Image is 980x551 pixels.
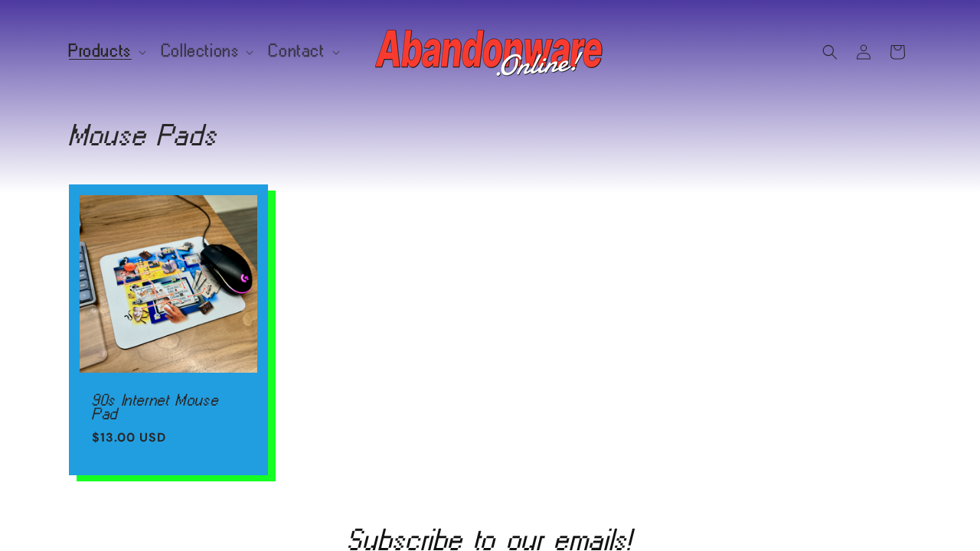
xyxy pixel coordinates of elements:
img: Abandonware [375,21,605,83]
span: Contact [269,44,325,58]
h1: Mouse Pads [69,122,911,147]
a: Abandonware [370,15,611,88]
span: Collections [162,44,240,58]
summary: Contact [260,35,345,67]
a: 90s Internet Mouse Pad [92,393,245,420]
summary: Collections [152,35,260,67]
summary: Search [813,35,847,69]
span: Products [69,44,132,58]
summary: Products [60,35,152,67]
